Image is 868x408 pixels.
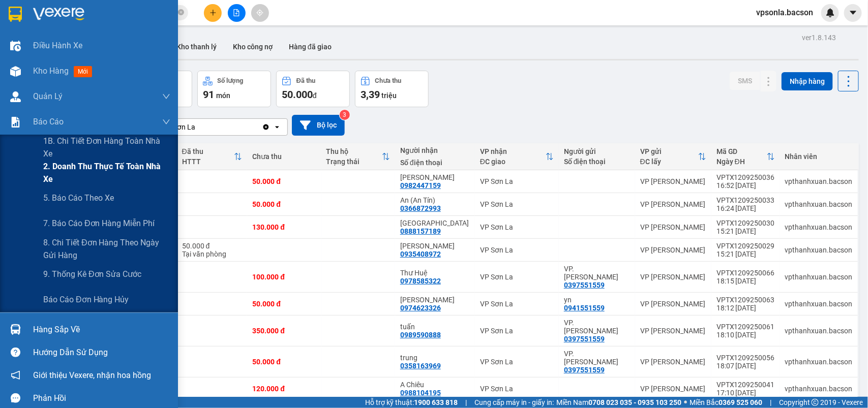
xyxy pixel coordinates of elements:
[355,71,429,107] button: Chưa thu3,39 triệu
[400,354,470,362] div: trung
[256,9,263,16] span: aim
[785,358,853,366] div: vpthanhxuan.bacson
[564,296,630,304] div: yn
[826,8,835,17] img: icon-new-feature
[640,385,706,393] div: VP [PERSON_NAME]
[716,296,775,304] div: VPTX1209250063
[564,158,630,166] div: Số điện thoại
[640,300,706,308] div: VP [PERSON_NAME]
[177,143,248,170] th: Toggle SortBy
[10,66,21,77] img: warehouse-icon
[33,39,82,52] span: Điều hành xe
[785,152,853,161] div: Nhân viên
[716,147,767,155] div: Mã GD
[716,381,775,389] div: VPTX1209250041
[812,399,819,406] span: copyright
[10,117,21,128] img: solution-icon
[400,269,470,277] div: Thư Huệ
[480,385,554,393] div: VP Sơn La
[480,300,554,308] div: VP Sơn La
[711,143,780,170] th: Toggle SortBy
[326,147,382,155] div: Thu hộ
[252,200,316,208] div: 50.000 đ
[640,246,706,254] div: VP [PERSON_NAME]
[716,158,767,166] div: Ngày ĐH
[178,8,184,18] span: close-circle
[716,219,775,227] div: VPTX1209250030
[564,319,630,335] div: VP. trương định
[640,158,698,166] div: ĐC lấy
[203,88,214,101] span: 91
[321,143,395,170] th: Toggle SortBy
[480,246,554,254] div: VP Sơn La
[95,25,425,38] li: Số 378 [PERSON_NAME] ( trong nhà khách [GEOGRAPHIC_DATA])
[640,273,706,281] div: VP [PERSON_NAME]
[225,35,281,59] button: Kho công nợ
[802,32,836,43] div: ver 1.8.143
[564,350,630,366] div: VP. trương định
[748,6,821,19] span: vpsonla.bacson
[400,159,470,167] div: Số điện thoại
[640,177,706,185] div: VP [PERSON_NAME]
[785,223,853,231] div: vpthanhxuan.bacson
[252,300,316,308] div: 50.000 đ
[400,173,470,181] div: xuân hạnh
[252,223,316,231] div: 130.000 đ
[292,115,345,136] button: Bộ lọc
[400,277,441,285] div: 0978585322
[475,143,559,170] th: Toggle SortBy
[716,196,775,204] div: VPTX1209250033
[785,273,853,281] div: vpthanhxuan.bacson
[216,91,230,100] span: món
[281,35,340,59] button: Hàng đã giao
[480,200,554,208] div: VP Sơn La
[480,158,546,166] div: ĐC giao
[400,381,470,389] div: A Chiêu
[33,115,64,128] span: Báo cáo
[262,123,270,131] svg: Clear value
[716,227,775,235] div: 15:21 [DATE]
[770,397,771,408] span: |
[252,385,316,393] div: 120.000 đ
[716,242,775,250] div: VPTX1209250029
[414,398,458,406] strong: 1900 633 818
[43,217,155,230] span: 7. Báo cáo đơn hàng miễn phí
[849,8,858,17] span: caret-down
[340,110,350,120] sup: 3
[33,66,69,76] span: Kho hàng
[326,158,382,166] div: Trạng thái
[252,358,316,366] div: 50.000 đ
[162,118,170,126] span: down
[564,304,605,312] div: 0941551559
[375,77,402,84] div: Chưa thu
[400,323,470,331] div: tuấn
[640,327,706,335] div: VP [PERSON_NAME]
[690,397,762,408] span: Miền Bắc
[635,143,711,170] th: Toggle SortBy
[400,242,470,250] div: hồng ngọc
[400,250,441,258] div: 0935408972
[361,88,380,101] span: 3,39
[716,250,775,258] div: 15:21 [DATE]
[782,72,833,90] button: Nhập hàng
[11,348,20,357] span: question-circle
[400,227,441,235] div: 0888157189
[716,269,775,277] div: VPTX1209250066
[785,200,853,208] div: vpthanhxuan.bacson
[719,398,762,406] strong: 0369 525 060
[43,293,129,306] span: Báo cáo đơn hàng hủy
[197,71,271,107] button: Số lượng91món
[400,304,441,312] div: 0974623326
[365,397,458,408] span: Hỗ trợ kỹ thuật:
[252,152,316,161] div: Chưa thu
[10,324,21,335] img: warehouse-icon
[95,38,425,50] li: Hotline: 0965551559
[182,147,234,155] div: Đã thu
[162,92,170,101] span: down
[640,358,706,366] div: VP [PERSON_NAME]
[716,323,775,331] div: VPTX1209250061
[33,369,151,382] span: Giới thiệu Vexere, nhận hoa hồng
[684,400,687,404] span: ⚪️
[480,327,554,335] div: VP Sơn La
[162,122,195,132] div: VP Sơn La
